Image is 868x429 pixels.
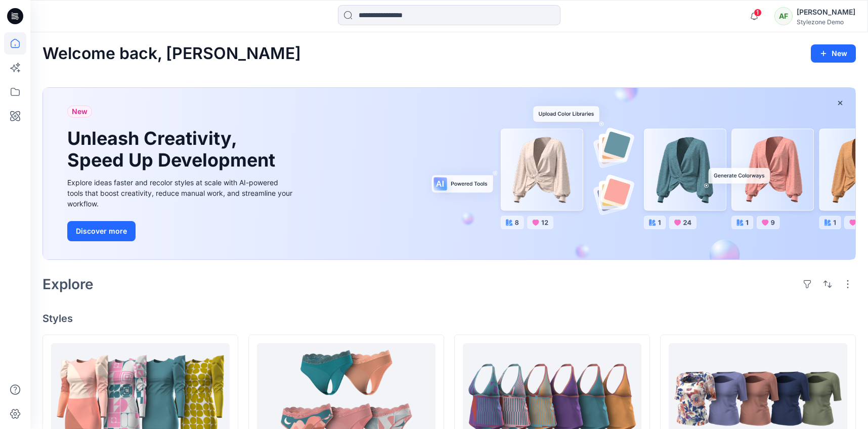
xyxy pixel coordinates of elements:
[67,221,136,241] button: Discover more
[42,312,856,325] h4: Styles
[42,276,94,292] h2: Explore
[67,221,295,241] a: Discover more
[67,177,295,209] div: Explore ideas faster and recolor styles at scale with AI-powered tools that boost creativity, red...
[42,44,301,63] h2: Welcome back, [PERSON_NAME]
[774,7,793,25] div: AF
[754,9,762,17] span: 1
[797,18,855,26] div: Stylezone Demo
[67,128,280,171] h1: Unleash Creativity, Speed Up Development
[811,44,856,63] button: New
[72,105,88,118] span: New
[797,6,855,18] div: [PERSON_NAME]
